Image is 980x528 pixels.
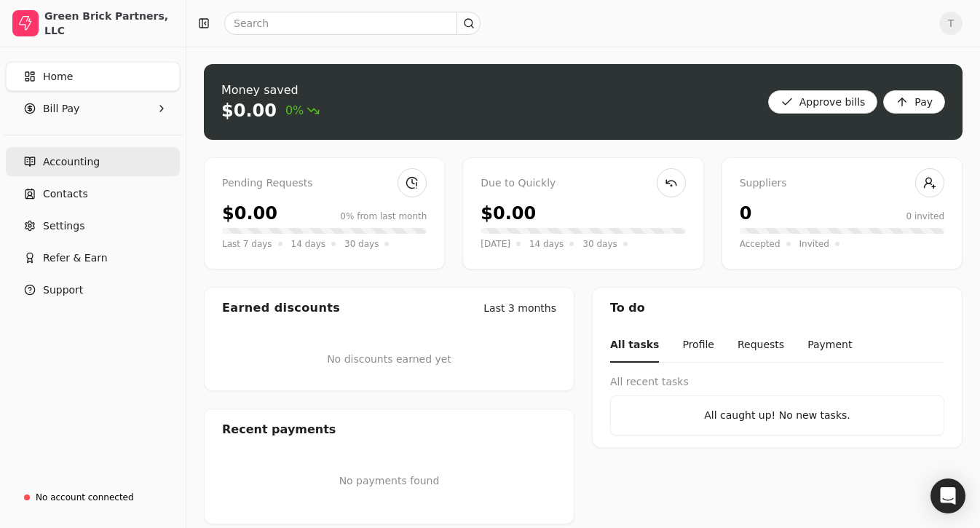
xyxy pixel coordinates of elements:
button: Pay [883,90,945,114]
button: Support [6,275,180,304]
div: To do [593,288,962,328]
a: Home [6,62,180,91]
div: No account connected [36,491,134,504]
span: Bill Pay [43,101,79,117]
div: Suppliers [740,176,944,192]
span: 30 days [582,237,617,251]
div: Earned discounts [222,299,340,317]
div: All caught up! No new tasks. [623,408,932,423]
div: Green Brick Partners, LLC [44,9,173,38]
div: $0.00 [481,200,536,226]
div: Recent payments [205,409,574,450]
div: No discounts earned yet [327,328,451,390]
button: Bill Pay [6,94,180,123]
div: Pending Requests [222,176,427,192]
div: Due to Quickly [481,176,685,192]
span: Home [43,69,73,84]
div: 0 invited [906,210,944,223]
input: Search [224,12,481,35]
span: Last 7 days [222,237,272,251]
span: Settings [43,218,84,234]
span: Invited [799,237,829,251]
button: Profile [682,328,714,363]
span: Contacts [43,186,88,202]
span: Refer & Earn [43,251,108,266]
div: Open Intercom Messenger [930,478,965,513]
span: Accepted [740,237,781,251]
div: 0 [740,200,752,226]
button: T [939,12,963,35]
span: Accounting [43,154,100,170]
span: [DATE] [481,237,510,251]
div: $0.00 [222,200,277,226]
button: Refer & Earn [6,243,180,272]
span: Support [43,283,83,298]
span: 30 days [344,237,379,251]
div: Money saved [221,82,320,99]
a: Contacts [6,179,180,208]
button: Requests [738,328,784,363]
a: Settings [6,211,180,240]
span: 0% [285,102,320,119]
div: All recent tasks [610,374,944,390]
button: Payment [807,328,852,363]
span: 14 days [291,237,325,251]
div: 0% from last month [340,210,427,223]
button: Approve bills [768,90,878,114]
a: No account connected [6,484,180,511]
span: 14 days [529,237,564,251]
div: Last 3 months [483,301,556,316]
div: $0.00 [221,99,277,122]
p: No payments found [222,473,556,489]
a: Accounting [6,147,180,176]
button: All tasks [610,328,659,363]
